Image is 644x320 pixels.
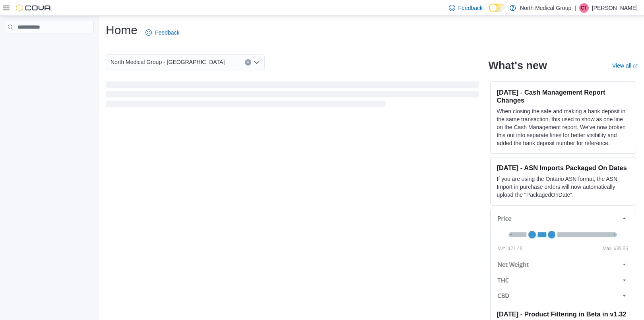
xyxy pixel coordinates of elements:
img: Cova [16,4,52,12]
a: View allExternal link [612,62,638,69]
input: Dark Mode [489,4,506,12]
h3: [DATE] - ASN Imports Packaged On Dates [497,164,629,172]
button: Clear input [245,59,251,66]
span: Feedback [458,4,483,12]
h3: [DATE] - Cash Management Report Changes [497,88,629,104]
p: North Medical Group [520,3,571,13]
p: If you are using the Ontario ASN format, the ASN Import in purchase orders will now automatically... [497,175,629,199]
span: Feedback [155,29,179,37]
svg: External link [633,64,638,69]
div: Ciati Taylor [579,3,589,13]
h3: [DATE] - Product Filtering in Beta in v1.32 [497,310,629,318]
p: When closing the safe and making a bank deposit in the same transaction, this used to show as one... [497,107,629,147]
h2: What's new [489,59,547,72]
a: Feedback [142,25,182,41]
button: Open list of options [254,59,260,66]
h1: Home [106,22,138,38]
nav: Complex example [5,35,94,54]
span: North Medical Group - [GEOGRAPHIC_DATA] [111,57,225,67]
p: | [574,3,576,13]
span: Loading [106,83,479,109]
p: [PERSON_NAME] [592,3,638,13]
span: CT [581,3,587,13]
